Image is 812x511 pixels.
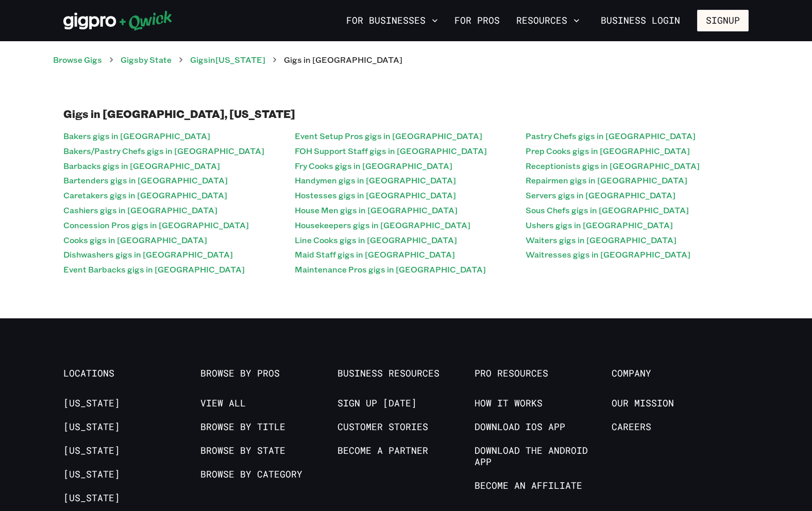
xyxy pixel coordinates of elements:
[526,159,700,174] a: Receptionists gigs in [GEOGRAPHIC_DATA]
[205,486,607,511] iframe: Netlify Drawer
[190,54,265,65] a: Gigsin[US_STATE]
[612,398,674,410] a: Our Mission
[337,398,417,410] a: Sign up [DATE]
[295,188,456,203] a: Hostesses gigs in [GEOGRAPHIC_DATA]
[450,12,504,29] a: For Pros
[284,54,402,66] p: Gigs in [GEOGRAPHIC_DATA]
[337,445,428,457] a: Become a Partner
[475,445,601,469] a: Download the Android App
[63,107,749,121] h1: Gigs in [GEOGRAPHIC_DATA], [US_STATE]
[697,10,749,31] button: Signup
[526,173,687,188] a: Repairmen gigs in [GEOGRAPHIC_DATA]
[63,445,120,457] a: [US_STATE]
[200,469,302,481] a: Browse by Category
[200,421,285,434] a: Browse by Title
[612,421,651,434] a: Careers
[475,421,565,434] a: Download IOS App
[526,203,689,218] a: Sous Chefs gigs in [GEOGRAPHIC_DATA]
[337,421,428,434] a: Customer stories
[63,218,249,233] a: Concession Pros gigs in [GEOGRAPHIC_DATA]
[592,10,689,31] a: Business Login
[295,247,455,262] a: Maid Staff gigs in [GEOGRAPHIC_DATA]
[526,218,673,233] a: Ushers gigs in [GEOGRAPHIC_DATA]
[63,129,210,144] a: Bakers gigs in [GEOGRAPHIC_DATA]
[63,10,172,31] img: Qwick
[295,173,456,188] a: Handymen gigs in [GEOGRAPHIC_DATA]
[475,480,582,492] a: Become an Affiliate
[63,421,120,434] a: [US_STATE]
[295,233,457,248] a: Line Cooks gigs in [GEOGRAPHIC_DATA]
[612,368,749,379] span: Company
[337,368,475,379] span: Business Resources
[63,233,207,248] a: Cooks gigs in [GEOGRAPHIC_DATA]
[475,398,543,410] a: How it Works
[512,12,584,29] button: Resources
[526,247,690,262] a: Waitresses gigs in [GEOGRAPHIC_DATA]
[63,188,227,203] a: Caretakers gigs in [GEOGRAPHIC_DATA]
[295,159,452,174] a: Fry Cooks gigs in [GEOGRAPHIC_DATA]
[63,144,264,159] a: Bakers/Pastry Chefs gigs in [GEOGRAPHIC_DATA]
[295,262,486,277] a: Maintenance Pros gigs in [GEOGRAPHIC_DATA]
[63,398,120,410] a: [US_STATE]
[295,218,470,233] a: Housekeepers gigs in [GEOGRAPHIC_DATA]
[63,173,228,188] a: Bartenders gigs in [GEOGRAPHIC_DATA]
[200,398,246,410] a: View All
[63,262,245,277] a: Event Barbacks gigs in [GEOGRAPHIC_DATA]
[63,247,233,262] a: Dishwashers gigs in [GEOGRAPHIC_DATA]
[295,144,487,159] a: FOH Support Staff gigs in [GEOGRAPHIC_DATA]
[526,188,675,203] a: Servers gigs in [GEOGRAPHIC_DATA]
[526,233,676,248] a: Waiters gigs in [GEOGRAPHIC_DATA]
[342,12,442,29] button: For Businesses
[526,129,696,144] a: Pastry Chefs gigs in [GEOGRAPHIC_DATA]
[63,203,217,218] a: Cashiers gigs in [GEOGRAPHIC_DATA]
[295,203,458,218] a: House Men gigs in [GEOGRAPHIC_DATA]
[53,54,102,65] a: Browse Gigs
[121,54,172,65] a: Gigsby State
[200,368,337,379] span: Browse by Pros
[295,129,482,144] a: Event Setup Pros gigs in [GEOGRAPHIC_DATA]
[63,492,120,505] a: [US_STATE]
[63,159,220,174] a: Barbacks gigs in [GEOGRAPHIC_DATA]
[475,368,612,379] span: Pro Resources
[200,445,285,457] a: Browse by State
[63,469,120,481] a: [US_STATE]
[526,144,690,159] a: Prep Cooks gigs in [GEOGRAPHIC_DATA]
[63,368,200,379] span: Locations
[53,54,759,66] nav: breadcrumb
